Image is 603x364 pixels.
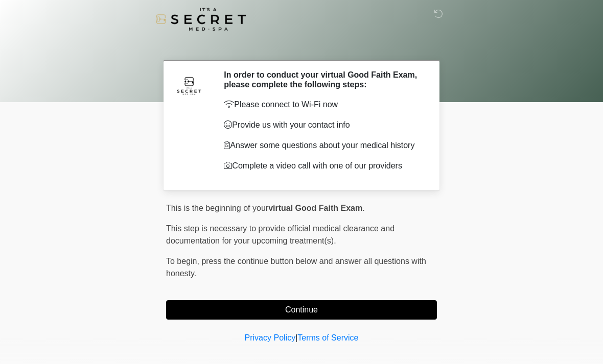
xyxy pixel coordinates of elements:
span: press the continue button below and answer all questions with honesty. [166,257,426,278]
button: Continue [166,300,437,320]
strong: virtual Good Faith Exam [268,204,362,212]
p: Provide us with your contact info [224,119,422,131]
span: To begin, [166,257,201,265]
a: | [295,333,297,342]
img: It's A Secret Med Spa Logo [156,8,246,31]
span: This is the beginning of your [166,204,268,212]
p: Complete a video call with one of our providers [224,160,422,172]
span: . [362,204,364,212]
img: Agent Avatar [174,70,204,101]
a: Terms of Service [297,333,358,342]
h2: In order to conduct your virtual Good Faith Exam, please complete the following steps: [224,70,422,89]
a: Privacy Policy [245,333,296,342]
p: Please connect to Wi-Fi now [224,99,422,111]
h1: ‎ ‎ [158,37,445,56]
span: This step is necessary to provide official medical clearance and documentation for your upcoming ... [166,224,395,245]
p: Answer some questions about your medical history [224,139,422,152]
